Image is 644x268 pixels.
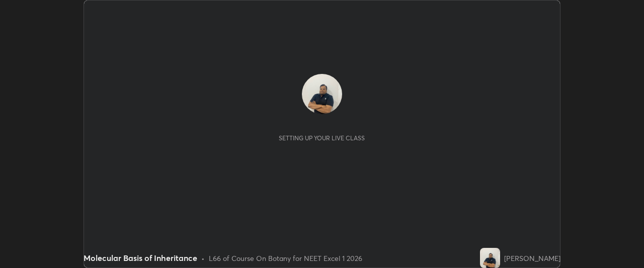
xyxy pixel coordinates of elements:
[480,248,500,268] img: 390311c6a4d943fab4740fd561fcd617.jpg
[302,74,342,114] img: 390311c6a4d943fab4740fd561fcd617.jpg
[201,253,205,263] div: •
[279,134,365,142] div: Setting up your live class
[84,252,197,264] div: Molecular Basis of Inheritance
[504,253,560,263] div: [PERSON_NAME]
[209,253,362,263] div: L66 of Course On Botany for NEET Excel 1 2026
